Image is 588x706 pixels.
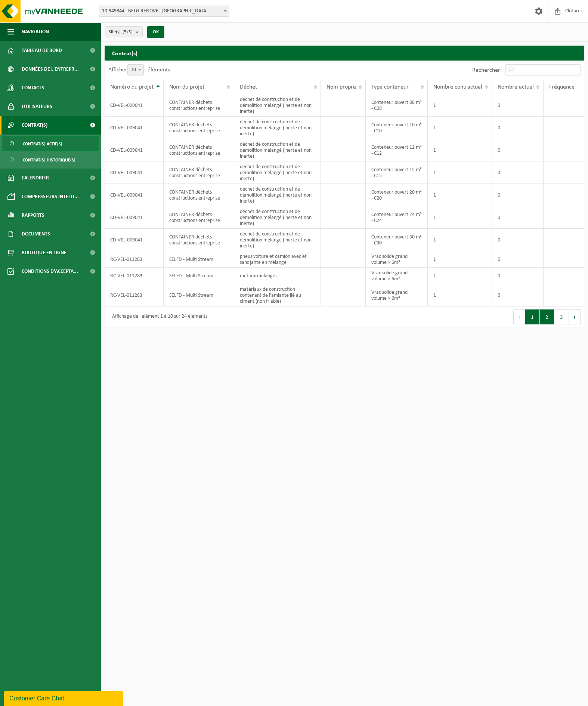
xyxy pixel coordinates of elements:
button: OK [147,26,164,38]
span: Nombre contractuel [433,84,482,90]
td: déchet de construction et de démolition mélangé (inerte et non inerte) [234,161,321,184]
td: Conteneur ouvert 10 m³ - C10 [366,117,428,139]
td: RC-VEL-011283 [105,268,164,284]
span: Nom propre [327,84,356,90]
td: CD-VEL-009041 [105,229,164,251]
a: Contrat(s) actif(s) [2,136,99,151]
span: Documents [22,225,50,243]
td: CONTAINER déchets constructions entreprise [164,139,235,161]
span: 10 [127,64,144,75]
td: SELFD - Multi Stream [164,251,235,268]
span: Tableau de bord [22,41,62,60]
td: 1 [428,268,492,284]
span: Compresseurs intelli... [22,187,79,206]
td: déchet de construction et de démolition mélangé (inerte et non inerte) [234,184,321,206]
td: CD-VEL-009041 [105,94,164,117]
h2: Contrat(s) [105,46,584,60]
span: Utilisateurs [22,97,52,116]
span: 10-949844 - BELG RENOVE - WATERLOO [99,6,229,16]
td: Conteneur ouvert 24 m³ - C24 [366,206,428,229]
td: Conteneur ouvert 30 m³ - C30 [366,229,428,251]
span: Contacts [22,78,44,97]
span: Rapports [22,206,44,225]
td: 0 [492,284,544,306]
td: CD-VEL-009041 [105,184,164,206]
td: Vrac solide grand volume > 6m³ [366,284,428,306]
td: CD-VEL-009041 [105,139,164,161]
span: Type conteneur [371,84,409,90]
span: Site(s) [109,27,133,38]
button: 1 [525,309,540,324]
span: Navigation [22,22,49,41]
td: CD-VEL-009041 [105,117,164,139]
td: CONTAINER déchets constructions entreprise [164,206,235,229]
td: 0 [492,268,544,284]
iframe: chat widget [4,690,125,706]
td: 0 [492,206,544,229]
span: Contrat(s) actif(s) [23,137,62,151]
span: 10-949844 - BELG RENOVE - WATERLOO [99,6,229,17]
td: 0 [492,184,544,206]
span: Données de l'entrepr... [22,60,79,78]
td: RC-VEL-011283 [105,284,164,306]
span: Boutique en ligne [22,243,66,262]
button: Site(s)(5/5) [105,26,143,37]
td: 0 [492,94,544,117]
td: 1 [428,184,492,206]
button: Next [569,309,581,324]
td: 0 [492,229,544,251]
a: Contrat(s) historique(s) [2,152,99,167]
td: CONTAINER déchets constructions entreprise [164,117,235,139]
td: CONTAINER déchets constructions entreprise [164,161,235,184]
span: 10 [128,65,143,75]
td: déchet de construction et de démolition mélangé (inerte et non inerte) [234,139,321,161]
td: déchet de construction et de démolition mélangé (inerte et non inerte) [234,206,321,229]
td: 0 [492,161,544,184]
button: 2 [540,309,554,324]
td: 0 [492,251,544,268]
span: Contrat(s) [22,116,47,135]
td: CD-VEL-009041 [105,206,164,229]
span: Nom du projet [169,84,204,90]
td: SELFD - Multi Stream [164,268,235,284]
span: Calendrier [22,169,49,187]
label: Rechercher: [472,67,502,73]
td: pneus voiture et camion avec et sans jante en mélange [234,251,321,268]
td: Conteneur ouvert 12 m³ - C12 [366,139,428,161]
td: matériaux de construction contenant de l'amiante lié au ciment (non friable) [234,284,321,306]
button: 3 [554,309,569,324]
td: RC-VEL-011283 [105,251,164,268]
span: Contrat(s) historique(s) [23,153,75,167]
td: SELFD - Multi Stream [164,284,235,306]
span: Fréquence [549,84,575,90]
span: Nombre actuel [498,84,534,90]
td: métaux mélangés [234,268,321,284]
td: CONTAINER déchets constructions entreprise [164,94,235,117]
td: Vrac solide grand volume > 6m³ [366,268,428,284]
td: 1 [428,139,492,161]
td: Conteneur ouvert 08 m³ - C08 [366,94,428,117]
td: 1 [428,206,492,229]
td: 1 [428,284,492,306]
td: 1 [428,229,492,251]
span: Déchet [240,84,257,90]
count: (5/5) [123,30,133,34]
td: CONTAINER déchets constructions entreprise [164,184,235,206]
span: Numéro du projet [110,84,154,90]
td: 1 [428,161,492,184]
td: déchet de construction et de démolition mélangé (inerte et non inerte) [234,117,321,139]
td: CONTAINER déchets constructions entreprise [164,229,235,251]
td: 1 [428,251,492,268]
td: déchet de construction et de démolition mélangé (inerte et non inerte) [234,94,321,117]
button: Previous [513,309,525,324]
td: Conteneur ouvert 15 m³ - C15 [366,161,428,184]
td: 1 [428,94,492,117]
div: Affichage de l'élément 1 à 10 sur 24 éléments [108,310,207,324]
td: 1 [428,117,492,139]
span: Conditions d'accepta... [22,262,78,281]
label: Afficher éléments [108,67,170,73]
td: 0 [492,117,544,139]
td: déchet de construction et de démolition mélangé (inerte et non inerte) [234,229,321,251]
td: Conteneur ouvert 20 m³ - C20 [366,184,428,206]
